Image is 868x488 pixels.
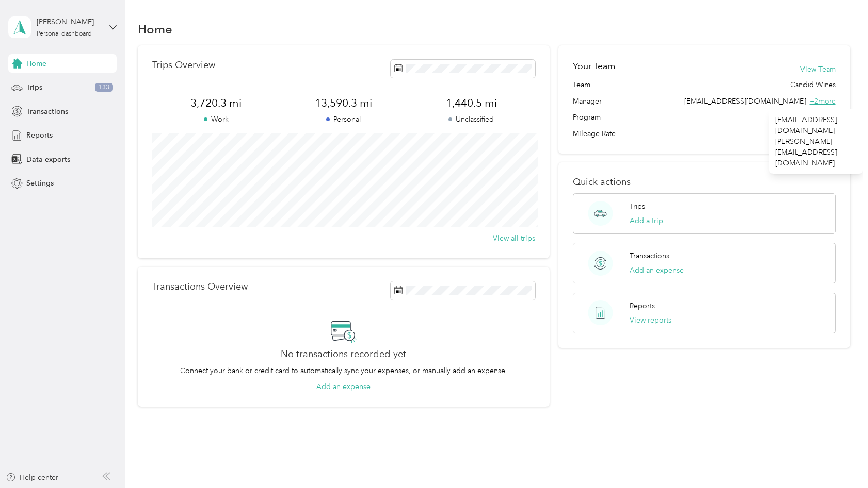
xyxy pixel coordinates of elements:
[26,82,42,93] span: Trips
[152,114,280,125] p: Work
[810,430,868,488] iframe: Everlance-gr Chat Button Frame
[180,365,507,376] p: Connect your bank or credit card to automatically sync your expenses, or manually add an expense.
[684,97,806,106] span: [EMAIL_ADDRESS][DOMAIN_NAME]
[573,60,615,73] h2: Your Team
[573,79,590,90] span: Team
[280,114,407,125] p: Personal
[775,136,858,168] span: [PERSON_NAME][EMAIL_ADDRESS][DOMAIN_NAME]
[630,250,669,261] p: Transactions
[810,97,836,106] span: + 2 more
[316,381,371,392] button: Add an expense
[26,106,68,117] span: Transactions
[138,24,172,35] h1: Home
[790,79,836,90] span: Candid Wines
[573,96,602,107] span: Manager
[408,114,535,125] p: Unclassified
[6,472,58,483] button: Help center
[493,233,535,244] button: View all trips
[95,83,113,92] span: 133
[152,281,248,292] p: Transactions Overview
[573,177,835,188] p: Quick actions
[630,201,645,212] p: Trips
[26,130,53,141] span: Reports
[630,215,663,226] button: Add a trip
[26,154,70,165] span: Data exports
[800,64,836,75] button: View Team
[37,16,101,27] div: [PERSON_NAME]
[775,114,858,136] span: [EMAIL_ADDRESS][DOMAIN_NAME]
[26,58,46,69] span: Home
[280,96,407,110] span: 13,590.3 mi
[37,31,92,37] div: Personal dashboard
[152,96,280,110] span: 3,720.3 mi
[281,349,406,360] h2: No transactions recorded yet
[630,315,671,326] button: View reports
[573,128,616,139] span: Mileage Rate
[630,300,655,311] p: Reports
[26,178,54,189] span: Settings
[573,112,601,123] span: Program
[152,60,215,71] p: Trips Overview
[630,265,684,276] button: Add an expense
[408,96,535,110] span: 1,440.5 mi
